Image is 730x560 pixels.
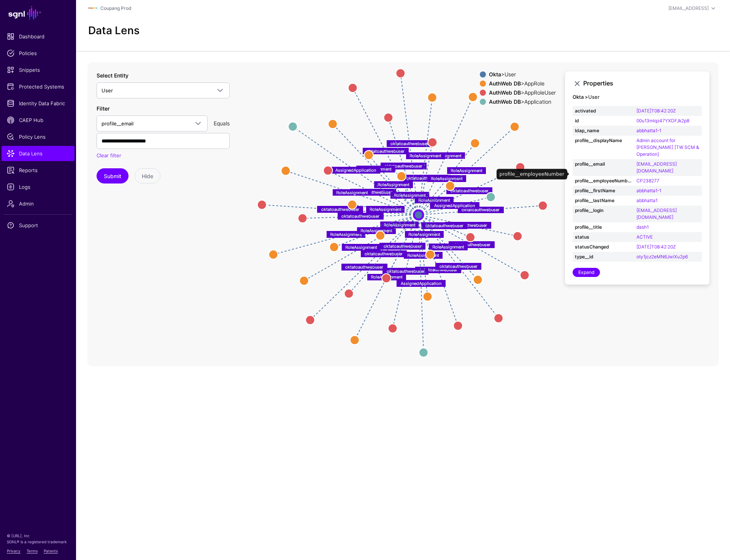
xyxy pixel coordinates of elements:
[7,549,21,553] a: Privacy
[451,188,489,193] text: oktatoauthwebuser
[575,127,632,134] strong: ldap_name
[370,207,401,212] text: RoleAssignment
[102,87,113,93] span: User
[497,169,567,180] div: profile__employeeNumber
[636,138,699,157] a: Admin account for [PERSON_NAME] [TW SCM & Operation]
[636,128,661,133] a: abbhatta1-1
[7,100,69,107] span: Identity Data Fabric
[2,146,75,161] a: Data Lens
[2,163,75,178] a: Reports
[575,177,632,184] strong: profile__employeeNumber
[636,234,653,240] a: ACTIVE
[5,5,71,21] a: SGNL
[575,117,632,124] strong: id
[100,5,131,11] a: Coupang Prod
[575,224,632,231] strong: profile__title
[345,264,383,270] text: oktatoauthwebuser
[390,141,428,146] text: oktatoauthwebuser
[321,207,359,212] text: oktatoauthwebuser
[7,66,69,74] span: Snippets
[489,89,521,96] strong: AuthWeb DB
[636,207,677,220] a: [EMAIL_ADDRESS][DOMAIN_NAME]
[668,5,709,12] div: [EMAIL_ADDRESS]
[7,200,69,207] span: Admin
[636,244,676,250] a: [DATE]T08:42:20Z
[430,153,462,158] text: RoleAssignment
[418,197,450,202] text: RoleAssignment
[573,268,600,277] a: Expand
[2,196,75,211] a: Admin
[211,119,233,127] div: Equals
[135,168,160,184] button: Hide
[378,182,409,187] text: RoleAssignment
[88,24,140,37] h2: Data Lens
[487,71,557,78] div: > User
[451,168,482,173] text: RoleAssignment
[383,244,421,249] text: oktatoauthwebuser
[425,223,463,228] text: oktatoauthwebuser
[7,33,69,40] span: Dashboard
[432,244,464,250] text: RoleAssignment
[7,83,69,90] span: Protected Systems
[336,190,368,195] text: RoleAssignment
[330,231,362,237] text: RoleAssignment
[489,71,501,78] strong: Okta
[406,176,444,181] text: oktatoauthwebuser
[7,221,69,229] span: Support
[408,231,440,237] text: RoleAssignment
[2,46,75,61] a: Policies
[419,267,457,272] text: oktatoauthwebuser
[2,129,75,144] a: Policy Lens
[387,269,425,274] text: oktatoauthwebuser
[462,207,500,212] text: oktatoauthwebuser
[345,245,377,250] text: RoleAssignment
[583,80,702,87] h3: Properties
[489,98,521,105] strong: AuthWeb DB
[2,179,75,195] a: Logs
[354,190,392,195] text: oktatoauthwebuser
[575,137,632,144] strong: profile__displayName
[97,152,121,158] a: Clear filter
[575,187,632,194] strong: profile__firstName
[7,150,69,157] span: Data Lens
[487,99,557,105] div: > Application
[341,214,379,219] text: oktatoauthwebuser
[636,161,677,174] a: [EMAIL_ADDRESS][DOMAIN_NAME]
[452,242,490,247] text: oktatoauthwebuser
[434,203,475,208] text: AssignedApplication
[487,81,557,87] div: > AppRole
[575,253,632,260] strong: type__id
[360,228,392,233] text: RoleAssignment
[489,80,521,87] strong: AuthWeb DB
[636,178,659,184] a: CP238277
[2,112,75,128] a: CAEP Hub
[636,118,689,123] a: 00u13mlqz47YXDFJk2p8
[407,253,439,258] text: RoleAssignment
[44,549,58,553] a: Patents
[7,539,69,545] p: SGNL® is a registered trademark
[2,79,75,94] a: Protected Systems
[97,168,129,184] button: Submit
[7,183,69,191] span: Logs
[2,29,75,44] a: Dashboard
[7,533,69,539] p: © [URL], Inc
[7,133,69,141] span: Policy Lens
[27,549,38,553] a: Terms
[575,207,632,214] strong: profile__login
[636,198,657,203] a: abbhatta1
[431,176,463,181] text: RoleAssignment
[335,168,376,173] text: AssignedApplication
[97,104,109,112] label: Filter
[102,120,133,127] span: profile__email
[97,71,129,79] label: Select Entity
[449,222,487,228] text: oktatoauthwebuser
[573,94,588,100] strong: Okta >
[575,244,632,250] strong: statusChanged
[636,188,661,193] a: abbhatta1-1
[7,166,69,174] span: Reports
[88,4,97,13] img: svg+xml;base64,PHN2ZyBpZD0iTG9nbyIgeG1sbnM9Imh0dHA6Ly93d3cudzMub3JnLzIwMDAvc3ZnIiB3aWR0aD0iMTIxLj...
[365,251,403,256] text: oktatoauthwebuser
[487,90,557,96] div: > AppRoleUser
[575,234,632,240] strong: status
[384,163,422,168] text: oktatoauthwebuser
